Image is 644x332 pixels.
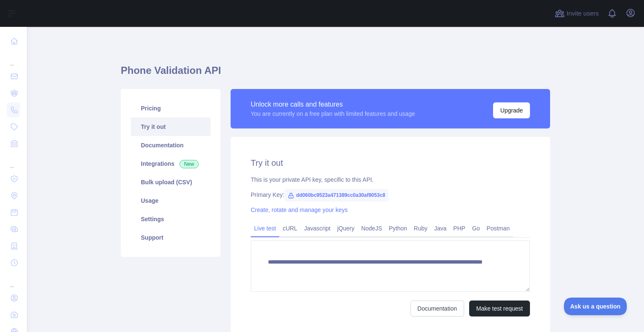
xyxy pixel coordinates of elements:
[385,222,410,235] a: Python
[131,136,210,154] a: Documentation
[131,191,210,210] a: Usage
[284,189,389,201] span: dd060bc9523a471389cc0a30af9053c8
[279,222,301,235] a: cURL
[410,222,431,235] a: Ruby
[301,222,334,235] a: Javascript
[131,99,210,118] a: Pricing
[251,175,530,184] div: This is your private API key, specific to this API.
[131,154,210,173] a: Integrations New
[410,301,464,316] a: Documentation
[493,102,530,118] button: Upgrade
[450,222,469,235] a: PHP
[251,222,279,235] a: Live test
[483,222,513,235] a: Postman
[251,157,530,169] h2: Try it out
[131,210,210,228] a: Settings
[251,110,415,118] div: You are currently on a free plan with limited features and usage
[469,301,530,316] button: Make test request
[131,228,210,247] a: Support
[121,64,550,84] h1: Phone Validation API
[469,222,483,235] a: Go
[251,207,348,213] a: Create, rotate and manage your keys
[564,298,627,315] iframe: Toggle Customer Support
[7,272,20,289] div: ...
[334,222,358,235] a: jQuery
[131,173,210,191] a: Bulk upload (CSV)
[251,191,530,199] div: Primary Key:
[553,7,600,20] button: Invite users
[7,153,20,170] div: ...
[566,9,599,18] span: Invite users
[251,99,415,110] div: Unlock more calls and features
[358,222,385,235] a: NodeJS
[179,160,199,168] span: New
[131,118,210,136] a: Try it out
[7,50,20,67] div: ...
[431,222,450,235] a: Java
